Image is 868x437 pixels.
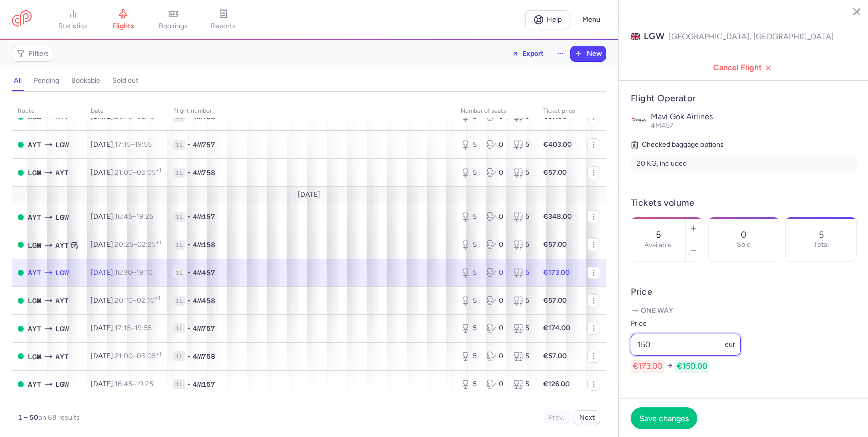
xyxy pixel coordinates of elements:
[28,267,41,278] span: AYT
[115,296,160,305] span: –
[136,268,153,277] time: 19:10
[98,9,148,31] a: flights
[91,268,153,277] span: [DATE],
[55,323,69,334] span: LGW
[198,9,248,31] a: reports
[156,239,161,246] sup: +1
[28,139,41,150] span: AYT
[115,324,131,332] time: 17:15
[543,380,570,388] strong: €126.00
[115,212,132,221] time: 16:45
[187,240,191,250] span: •
[193,240,215,250] span: 4M158
[631,93,857,104] h4: Flight Operator
[55,267,69,278] span: LGW
[28,295,41,306] span: LGW
[91,168,161,177] span: [DATE],
[587,50,602,58] span: New
[525,10,570,29] a: Help
[91,240,161,249] span: [DATE],
[461,323,479,333] div: 5
[155,295,160,301] sup: +1
[631,197,857,209] h4: Tickets volume
[513,140,531,150] div: 5
[187,212,191,222] span: •
[173,379,185,389] span: 1L
[193,351,215,361] span: 4M758
[12,104,85,119] th: route
[543,268,570,277] strong: €173.00
[487,168,505,178] div: 0
[187,268,191,278] span: •
[115,380,153,388] span: –
[135,324,152,332] time: 19:55
[814,241,829,249] p: Total
[91,380,153,388] span: [DATE],
[115,212,153,221] span: –
[455,104,537,119] th: number of seats
[28,167,41,178] span: LGW
[576,10,606,29] button: Menu
[187,323,191,333] span: •
[631,139,857,151] h5: Checked baggage options
[193,323,215,333] span: 4M757
[91,296,160,305] span: [DATE],
[156,351,161,357] sup: +1
[513,168,531,178] div: 5
[487,296,505,306] div: 0
[187,351,191,361] span: •
[631,318,741,330] label: Price
[12,46,53,61] button: Filters
[137,240,161,249] time: 02:25
[543,212,572,221] strong: €348.00
[115,268,132,277] time: 16:30
[156,167,161,173] sup: +1
[819,230,824,240] p: 5
[91,212,153,221] span: [DATE],
[34,76,59,85] h4: pending
[187,379,191,389] span: •
[487,379,505,389] div: 0
[487,351,505,361] div: 0
[543,410,570,425] button: Prev.
[513,323,531,333] div: 5
[543,352,567,360] strong: €57.00
[193,268,215,278] span: 4M457
[91,140,152,149] span: [DATE],
[487,268,505,278] div: 0
[59,22,88,31] span: statistics
[651,121,674,130] span: 4M457
[12,10,32,29] a: CitizenPlane red outlined logo
[487,140,505,150] div: 0
[173,140,185,150] span: 1L
[173,268,185,278] span: 1L
[55,212,69,223] span: LGW
[461,140,479,150] div: 5
[112,22,134,31] span: flights
[571,46,606,61] button: New
[28,212,41,223] span: AYT
[543,324,570,332] strong: €174.00
[461,240,479,250] div: 5
[115,352,133,360] time: 21:00
[522,50,544,57] span: Export
[513,268,531,278] div: 5
[487,323,505,333] div: 0
[187,140,191,150] span: •
[55,351,69,362] span: AYT
[298,191,321,199] span: [DATE]
[71,76,100,85] h4: bookable
[193,379,215,389] span: 4M157
[115,240,161,249] span: –
[513,240,531,250] div: 5
[187,168,191,178] span: •
[461,379,479,389] div: 5
[112,76,138,85] h4: sold out
[115,324,152,332] span: –
[115,168,133,177] time: 21:00
[193,296,215,306] span: 4M458
[725,340,735,349] span: eur
[627,63,861,72] span: Cancel Flight
[193,168,215,178] span: 4M758
[461,268,479,278] div: 5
